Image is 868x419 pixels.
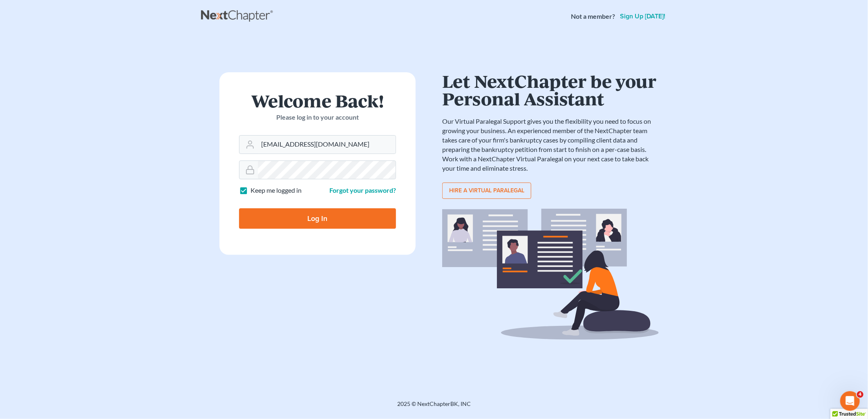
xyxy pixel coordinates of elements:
p: Our Virtual Paralegal Support gives you the flexibility you need to focus on growing your busines... [442,117,659,173]
label: Keep me logged in [251,186,302,195]
strong: Not a member? [571,12,615,21]
span: 4 [857,391,864,398]
h1: Let NextChapter be your Personal Assistant [442,72,659,107]
div: 2025 © NextChapterBK, INC [201,400,667,415]
a: Hire a virtual paralegal [442,183,531,199]
img: virtual_paralegal_bg-b12c8cf30858a2b2c02ea913d52db5c468ecc422855d04272ea22d19010d70dc.svg [442,209,659,340]
a: Forgot your password? [329,186,396,194]
iframe: Intercom live chat [840,391,860,411]
h1: Welcome Back! [239,92,396,109]
a: Sign up [DATE]! [618,13,667,20]
input: Log In [239,208,396,229]
p: Please log in to your account [239,113,396,122]
input: Email Address [258,136,396,154]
